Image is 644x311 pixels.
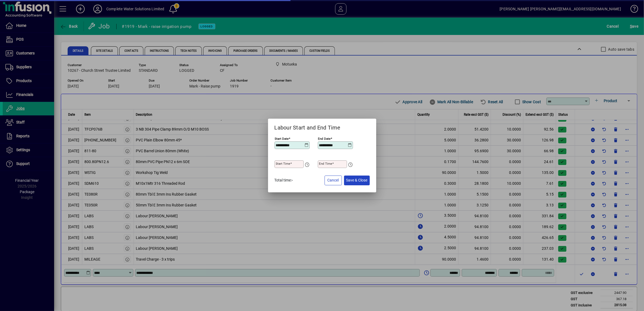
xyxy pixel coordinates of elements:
button: Save & Close [344,176,370,185]
mat-label: Start Time [276,162,290,166]
label: Total time: [275,177,292,183]
span: Cancel [328,177,339,183]
span: Save & Close [346,177,368,183]
button: Cancel [325,176,342,185]
span: - [292,178,293,182]
mat-label: Start Date [275,137,289,141]
h2: Labour Start and End Time [268,119,376,134]
mat-label: End Time [319,162,332,166]
mat-label: End Date [318,137,331,141]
